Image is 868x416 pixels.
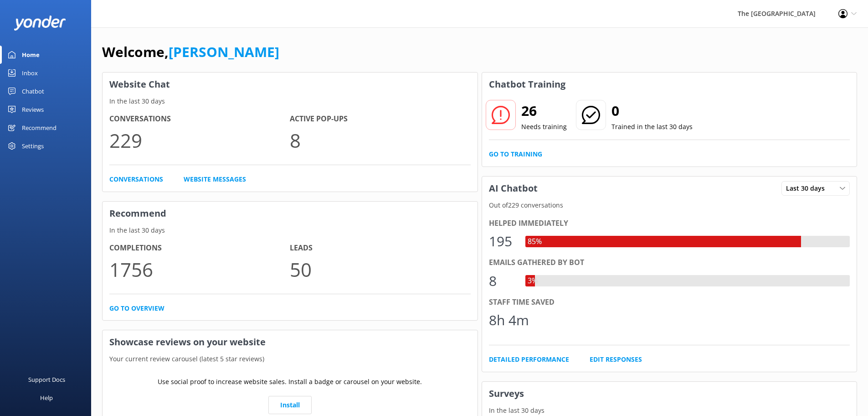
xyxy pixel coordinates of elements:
div: Support Docs [28,370,65,389]
a: Install [268,396,312,414]
h4: Conversations [109,113,290,125]
a: Edit Responses [590,354,642,364]
div: Settings [22,137,44,155]
h4: Completions [109,242,290,254]
div: 8h 4m [489,309,529,331]
span: Last 30 days [786,183,830,193]
a: Go to Training [489,149,542,159]
p: Use social proof to increase website sales. Install a badge or carousel on your website. [158,377,422,387]
h4: Active Pop-ups [290,113,470,125]
div: Reviews [22,100,44,119]
div: Emails gathered by bot [489,257,850,269]
h3: Website Chat [103,73,478,96]
p: 229 [109,125,290,156]
p: 1756 [109,254,290,285]
a: [PERSON_NAME] [169,42,279,61]
div: 3% [525,275,540,287]
div: 8 [489,270,516,292]
p: In the last 30 days [482,406,857,416]
a: Go to overview [109,303,164,313]
p: In the last 30 days [103,96,478,106]
a: Website Messages [184,174,246,184]
div: Chatbot [22,82,44,100]
h1: Welcome, [102,41,279,63]
a: Detailed Performance [489,354,569,364]
p: 8 [290,125,470,156]
a: Conversations [109,174,163,184]
div: Staff time saved [489,296,850,308]
p: Needs training [521,122,567,132]
div: 195 [489,230,516,252]
div: Help [40,389,53,407]
h3: Recommend [103,202,478,225]
h3: Surveys [482,382,857,406]
h2: 26 [521,100,567,122]
div: Recommend [22,119,56,137]
div: Helped immediately [489,218,850,229]
p: Your current review carousel (latest 5 star reviews) [103,354,478,364]
h4: Leads [290,242,470,254]
p: Out of 229 conversations [482,200,857,210]
h3: Chatbot Training [482,73,572,96]
h3: AI Chatbot [482,177,544,200]
img: yonder-white-logo.png [14,16,66,31]
div: Home [22,46,40,64]
div: 85% [525,236,544,248]
h3: Showcase reviews on your website [103,330,478,354]
p: Trained in the last 30 days [611,122,693,132]
p: 50 [290,254,470,285]
h2: 0 [611,100,693,122]
div: Inbox [22,64,38,82]
p: In the last 30 days [103,225,478,235]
